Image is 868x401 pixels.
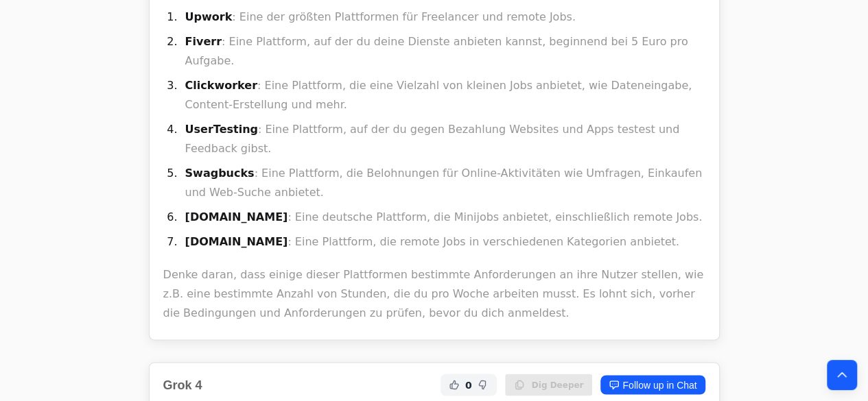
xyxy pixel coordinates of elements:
li: : Eine Plattform, auf der du deine Dienste anbieten kannst, beginnend bei 5 Euro pro Aufgabe. [181,32,705,71]
strong: Fiverr [185,35,222,48]
li: : Eine Plattform, die eine Vielzahl von kleinen Jobs anbietet, wie Dateneingabe, Content-Erstellu... [181,76,705,114]
button: Back to top [827,360,857,390]
strong: Upwork [185,10,233,23]
button: Not Helpful [475,376,491,393]
strong: [DOMAIN_NAME] [185,235,288,248]
li: : Eine Plattform, die remote Jobs in verschiedenen Kategorien anbietet. [181,232,705,252]
li: : Eine Plattform, auf der du gegen Bezahlung Websites und Apps testest und Feedback gibst. [181,120,705,158]
strong: Swagbucks [185,167,255,180]
a: Follow up in Chat [600,375,705,394]
li: : Eine deutsche Plattform, die Minijobs anbietet, einschließlich remote Jobs. [181,208,705,227]
strong: Clickworker [185,79,257,92]
li: : Eine der größten Plattformen für Freelancer und remote Jobs. [181,8,705,27]
h2: Grok 4 [163,375,202,394]
button: Helpful [446,376,462,393]
strong: UserTesting [185,123,258,136]
strong: [DOMAIN_NAME] [185,210,288,223]
span: 0 [465,378,472,391]
p: Denke daran, dass einige dieser Plattformen bestimmte Anforderungen an ihre Nutzer stellen, wie z... [163,265,705,323]
li: : Eine Plattform, die Belohnungen für Online-Aktivitäten wie Umfragen, Einkaufen und Web-Suche an... [181,164,705,202]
